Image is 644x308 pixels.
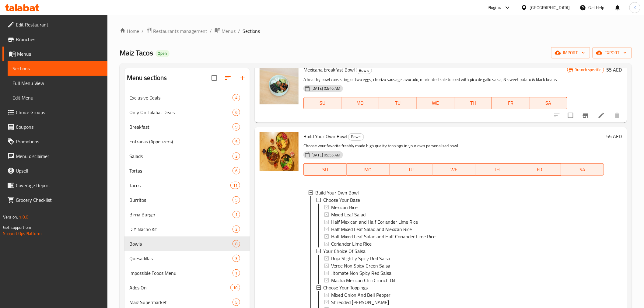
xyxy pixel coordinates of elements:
span: Macha Mexican Chili Crunch Oil [331,277,395,284]
span: Sections [12,65,103,72]
a: Choice Groups [2,105,107,120]
span: Menu disclaimer [16,152,103,160]
div: items [233,94,240,101]
a: Coverage Report [2,178,107,193]
div: Adds On [129,284,231,291]
span: Mixed Onion And Bell Pepper [331,291,390,299]
button: WE [417,97,454,109]
div: items [233,152,240,160]
div: items [233,240,240,247]
div: Maiz Supermarket [129,299,233,306]
span: Bowls [348,133,364,140]
button: TH [475,163,518,176]
span: 9 [233,124,240,130]
span: 1 [233,212,240,218]
span: [DATE] 05:55 AM [309,152,343,158]
div: Adds On10 [124,280,250,295]
div: items [230,284,240,291]
a: Edit Restaurant [2,17,107,32]
div: Open [156,50,170,57]
a: Menu disclaimer [2,149,107,163]
span: Sort sections [221,71,235,85]
span: Tacos [129,182,231,189]
span: Edit Menu [12,94,103,101]
span: MO [349,165,387,174]
span: 5 [233,299,240,305]
span: 4 [233,95,240,101]
span: Choice Groups [16,109,103,116]
span: Sections [243,27,260,35]
div: items [233,255,240,262]
span: Birria Burger [129,211,233,218]
img: Mexicana breakfast Bowl [260,65,299,104]
button: TU [379,97,417,109]
span: K [634,4,636,11]
span: 3 [233,153,240,159]
span: Bowls [129,240,233,247]
div: Exclusive Deals4 [124,90,250,105]
div: items [230,182,240,189]
div: items [233,211,240,218]
span: TU [392,165,430,174]
span: 8 [233,241,240,247]
div: Burritos5 [124,193,250,207]
span: Verde Non Spicy Green Salsa [331,262,390,269]
span: Exclusive Deals [129,94,233,101]
span: SU [306,99,339,107]
span: 1 [233,270,240,276]
span: MO [344,99,377,107]
span: Entradas (Appetizers) [129,138,233,145]
span: Restaurants management [153,27,208,35]
span: SA [532,99,565,107]
button: WE [432,163,475,176]
button: SA [530,97,567,109]
span: Branch specific [572,67,604,73]
span: Half Mixed Leaf Salad and Half Coriander Lime Rice [331,233,436,240]
span: Edit Restaurant [16,21,103,28]
span: DIY Nacho Kit [129,226,233,233]
a: Edit Menu [8,90,107,105]
span: Choose Your Toppings [323,284,368,291]
span: Version: [3,213,18,221]
a: Branches [2,32,107,47]
span: Jitomate Non Spicy Red Salsa [331,269,391,277]
span: Burritos [129,196,233,204]
a: Upsell [2,163,107,178]
div: [GEOGRAPHIC_DATA] [530,4,570,11]
li: / [142,27,144,35]
span: Select all sections [208,72,221,84]
span: 3 [233,256,240,261]
span: WE [419,99,452,107]
span: Mexicana breakfast Bowl [303,65,355,74]
span: 11 [231,183,240,188]
div: Impossible Foods Menu1 [124,266,250,280]
div: Tacos11 [124,178,250,193]
a: Menus [215,27,236,35]
button: MO [341,97,379,109]
span: 6 [233,110,240,115]
h2: Menu sections [127,73,167,82]
span: Coriander Lime Rice [331,240,372,247]
span: FR [521,165,559,174]
h6: 55 AED [607,132,622,141]
div: Plugins [488,4,501,11]
span: Shredded [PERSON_NAME] [331,299,389,306]
a: Sections [8,61,107,76]
button: FR [492,97,530,109]
a: Promotions [2,134,107,149]
div: Only On Talabat Deals6 [124,105,250,120]
button: FR [518,163,561,176]
span: SA [564,165,602,174]
div: Bowls [356,67,372,74]
button: TH [454,97,492,109]
span: SU [306,165,344,174]
button: Add section [235,71,250,85]
h6: 55 AED [607,65,622,74]
span: Quesadillas [129,255,233,262]
span: Roja Slightly Spicy Red Salsa [331,255,390,262]
li: / [210,27,212,35]
a: Edit menu item [598,112,605,119]
button: SU [303,97,341,109]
